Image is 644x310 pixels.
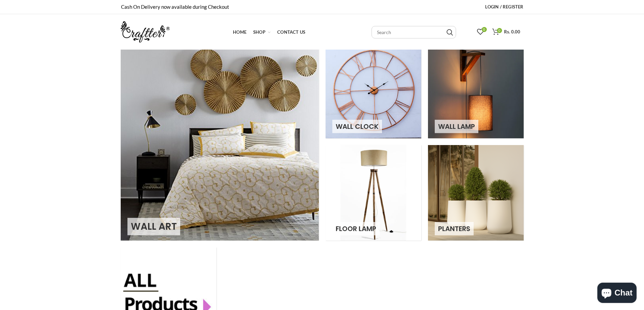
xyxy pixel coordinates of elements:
input: Search [447,29,453,36]
span: Shop [253,29,265,35]
span: 0 [497,28,502,33]
span: Contact Us [277,29,305,35]
inbox-online-store-chat: Shopify online store chat [595,283,639,305]
span: Rs. 0.00 [504,29,520,34]
a: 0 [474,25,487,39]
a: Shop [250,25,274,39]
span: 0 [482,27,487,32]
img: craftter.com [121,21,170,43]
a: 0 Rs. 0.00 [489,25,524,39]
span: Login / Register [485,4,523,9]
input: Search [372,26,456,38]
a: Contact Us [274,25,309,39]
span: Home [233,29,246,35]
a: Home [230,25,250,39]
